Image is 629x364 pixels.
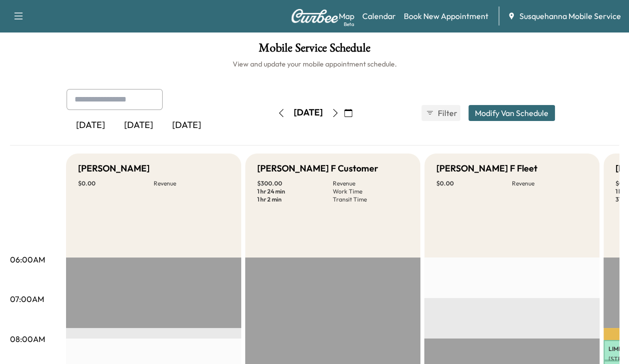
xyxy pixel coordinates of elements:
[291,9,339,23] img: Curbee Logo
[333,179,408,187] p: Revenue
[333,187,408,195] p: Work Time
[10,42,619,59] h1: Mobile Service Schedule
[67,114,115,137] div: [DATE]
[78,161,150,175] h5: [PERSON_NAME]
[339,10,354,22] a: MapBeta
[257,179,333,187] p: $ 300.00
[512,179,587,187] p: Revenue
[404,10,488,22] a: Book New Appointment
[294,106,323,119] div: [DATE]
[333,195,408,203] p: Transit Time
[78,179,154,187] p: $ 0.00
[257,187,333,195] p: 1 hr 24 min
[257,195,333,203] p: 1 hr 2 min
[10,293,44,305] p: 07:00AM
[436,179,512,187] p: $ 0.00
[436,161,537,175] h5: [PERSON_NAME] F Fleet
[10,59,619,69] h6: View and update your mobile appointment schedule.
[257,161,378,175] h5: [PERSON_NAME] F Customer
[163,114,211,137] div: [DATE]
[468,105,555,121] button: Modify Van Schedule
[115,114,163,137] div: [DATE]
[10,253,45,265] p: 06:00AM
[154,179,229,187] p: Revenue
[344,20,354,28] div: Beta
[438,107,456,119] span: Filter
[362,10,396,22] a: Calendar
[421,105,460,121] button: Filter
[10,333,45,345] p: 08:00AM
[519,10,621,22] span: Susquehanna Mobile Service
